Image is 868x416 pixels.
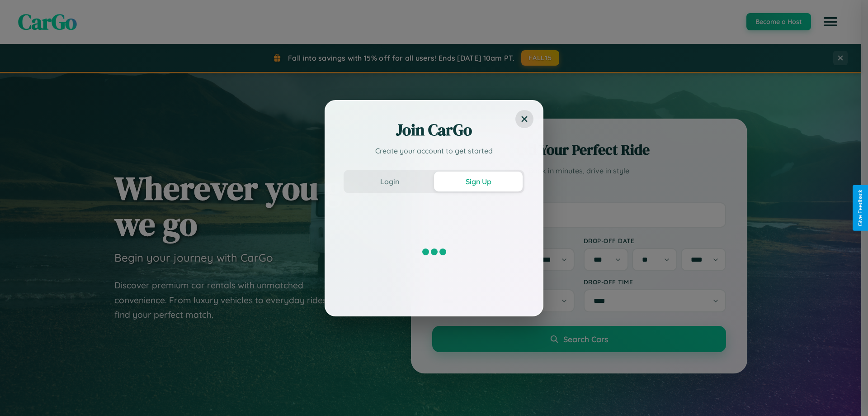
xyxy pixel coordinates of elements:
div: Give Feedback [857,190,863,226]
p: Create your account to get started [344,145,524,156]
iframe: Intercom live chat [9,385,31,407]
button: Login [345,172,434,191]
button: Sign Up [434,172,523,191]
h2: Join CarGo [344,119,524,141]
